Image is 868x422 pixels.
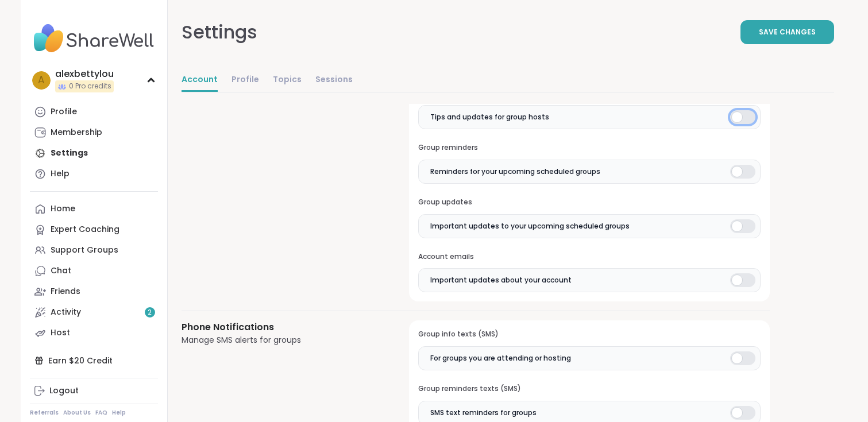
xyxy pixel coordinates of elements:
[30,122,158,143] a: Membership
[182,18,257,46] div: Settings
[418,384,760,394] h3: Group reminders texts (SMS)
[55,68,114,80] div: alexbettylou
[112,409,126,417] a: Help
[232,69,259,92] a: Profile
[30,261,158,281] a: Chat
[182,334,382,346] div: Manage SMS alerts for groups
[51,168,70,180] div: Help
[430,221,630,231] span: Important updates to your upcoming scheduled groups
[30,350,158,371] div: Earn $20 Credit
[51,245,118,256] div: Support Groups
[69,82,111,91] span: 0 Pro credits
[51,286,80,297] div: Friends
[49,385,79,397] div: Logout
[418,143,760,153] h3: Group reminders
[273,69,302,92] a: Topics
[148,308,152,318] span: 2
[315,69,353,92] a: Sessions
[30,323,158,343] a: Host
[418,252,760,262] h3: Account emails
[63,409,91,417] a: About Us
[430,275,572,285] span: Important updates about your account
[418,198,760,207] h3: Group updates
[30,409,59,417] a: Referrals
[430,112,549,122] span: Tips and updates for group hosts
[51,327,70,339] div: Host
[30,164,158,184] a: Help
[38,73,44,88] span: a
[30,219,158,240] a: Expert Coaching
[30,302,158,323] a: Activity2
[30,18,158,59] img: ShareWell Nav Logo
[182,320,382,334] h3: Phone Notifications
[51,265,71,277] div: Chat
[51,224,119,235] div: Expert Coaching
[30,240,158,261] a: Support Groups
[430,408,537,418] span: SMS text reminders for groups
[51,203,75,215] div: Home
[430,353,571,363] span: For groups you are attending or hosting
[30,102,158,122] a: Profile
[30,381,158,401] a: Logout
[51,106,77,118] div: Profile
[51,307,81,318] div: Activity
[30,199,158,219] a: Home
[95,409,107,417] a: FAQ
[430,167,600,177] span: Reminders for your upcoming scheduled groups
[30,281,158,302] a: Friends
[418,330,760,339] h3: Group info texts (SMS)
[740,20,834,44] button: Save Changes
[51,127,102,138] div: Membership
[759,27,816,37] span: Save Changes
[182,69,218,92] a: Account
